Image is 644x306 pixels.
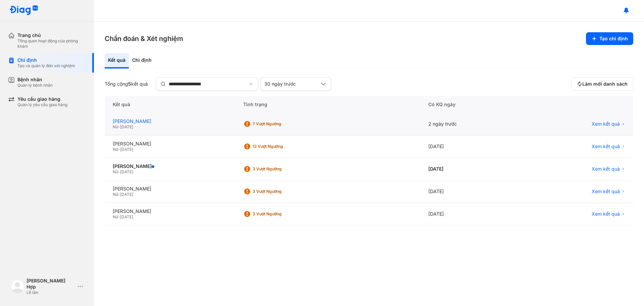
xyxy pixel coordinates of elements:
[105,96,235,113] div: Kết quả
[420,96,521,113] div: Có KQ ngày
[592,121,620,127] span: Xem kết quả
[592,166,620,172] span: Xem kết quả
[118,214,120,219] span: -
[17,102,67,107] div: Quản lý yêu cầu giao hàng
[420,203,521,225] div: [DATE]
[571,77,633,91] button: Làm mới danh sách
[113,208,227,214] div: [PERSON_NAME]
[17,63,75,69] div: Tạo và quản lý đơn xét nghiệm
[113,147,118,152] span: Nữ
[17,83,53,88] div: Quản lý bệnh nhân
[113,214,118,219] span: Nữ
[113,186,227,192] div: [PERSON_NAME]
[253,166,306,172] div: 3 Vượt ngưỡng
[118,147,120,152] span: -
[253,121,306,127] div: 7 Vượt ngưỡng
[11,280,24,293] img: logo
[113,124,118,129] span: Nữ
[26,290,75,295] div: Lễ tân
[113,118,227,124] div: [PERSON_NAME]
[235,96,420,113] div: Tình trạng
[118,169,120,174] span: -
[17,32,86,38] div: Trang chủ
[118,192,120,197] span: -
[120,124,133,129] span: [DATE]
[129,53,155,69] div: Chỉ định
[17,57,75,63] div: Chỉ định
[26,278,75,290] div: [PERSON_NAME] Hợp
[120,147,133,152] span: [DATE]
[264,81,319,87] div: 30 ngày trước
[9,5,38,16] img: logo
[105,81,148,87] div: Tổng cộng kết quả
[113,141,227,147] div: [PERSON_NAME]
[592,143,620,149] span: Xem kết quả
[120,192,133,197] span: [DATE]
[420,135,521,158] div: [DATE]
[253,144,306,149] div: 12 Vượt ngưỡng
[105,53,129,69] div: Kết quả
[105,34,183,43] h3: Chẩn đoán & Xét nghiệm
[582,81,628,87] span: Làm mới danh sách
[17,96,67,102] div: Yêu cầu giao hàng
[592,211,620,217] span: Xem kết quả
[120,169,133,174] span: [DATE]
[120,214,133,219] span: [DATE]
[253,189,306,194] div: 3 Vượt ngưỡng
[420,113,521,135] div: 2 ngày trước
[113,169,118,174] span: Nữ
[118,124,120,129] span: -
[113,192,118,197] span: Nữ
[128,81,131,87] span: 5
[17,77,53,83] div: Bệnh nhân
[17,38,86,49] div: Tổng quan hoạt động của phòng khám
[586,32,633,45] button: Tạo chỉ định
[420,180,521,203] div: [DATE]
[113,163,227,169] div: [PERSON_NAME]
[592,188,620,194] span: Xem kết quả
[420,158,521,180] div: [DATE]
[253,211,306,217] div: 3 Vượt ngưỡng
